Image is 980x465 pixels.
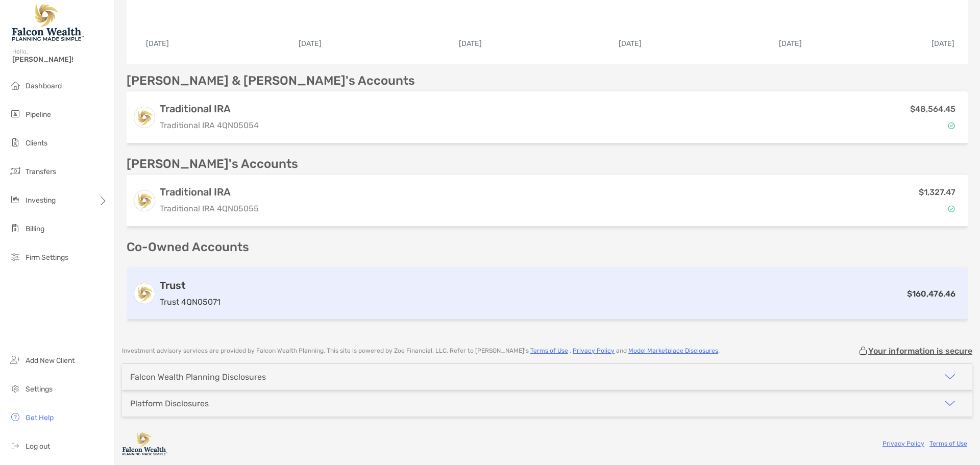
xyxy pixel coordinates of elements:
[299,39,322,48] text: [DATE]
[9,108,21,120] img: pipeline icon
[134,283,155,304] img: logo account
[9,411,21,423] img: get-help icon
[9,382,21,395] img: settings icon
[907,287,955,300] p: $160,476.46
[929,440,967,447] a: Terms of Use
[26,167,56,176] span: Transfers
[26,139,47,148] span: Clients
[160,202,259,215] p: Traditional IRA 4QN05055
[883,440,924,447] a: Privacy Policy
[26,82,62,90] span: Dashboard
[160,103,259,115] h3: Traditional IRA
[160,186,259,198] h3: Traditional IRA
[944,397,956,409] img: icon arrow
[9,439,21,452] img: logout icon
[122,432,168,455] img: company logo
[26,225,44,233] span: Billing
[12,4,84,41] img: Falcon Wealth Planning Logo
[127,158,298,170] p: [PERSON_NAME]'s Accounts
[130,399,209,408] div: Platform Disclosures
[9,136,21,149] img: clients icon
[9,354,21,366] img: add_new_client icon
[122,347,720,355] p: Investment advisory services are provided by Falcon Wealth Planning . This site is powered by Zoe...
[130,372,266,382] div: Falcon Wealth Planning Disclosures
[948,122,955,129] img: Account Status icon
[459,39,482,48] text: [DATE]
[160,296,220,308] p: Trust 4QN05071
[26,442,50,451] span: Log out
[26,253,68,262] span: Firm Settings
[12,55,108,64] span: [PERSON_NAME]!
[160,119,259,132] p: Traditional IRA 4QN05054
[134,190,155,211] img: logo account
[134,107,155,128] img: logo account
[9,222,21,234] img: billing icon
[26,356,75,365] span: Add New Client
[628,347,718,354] a: Model Marketplace Disclosures
[9,193,21,206] img: investing icon
[948,205,955,212] img: Account Status icon
[573,347,615,354] a: Privacy Policy
[9,165,21,177] img: transfers icon
[127,241,968,254] p: Co-Owned Accounts
[26,385,53,394] span: Settings
[26,413,54,422] span: Get Help
[9,251,21,263] img: firm-settings icon
[146,39,169,48] text: [DATE]
[9,79,21,91] img: dashboard icon
[127,75,415,87] p: [PERSON_NAME] & [PERSON_NAME]'s Accounts
[868,346,972,356] p: Your information is secure
[910,103,955,115] p: $48,564.45
[160,279,220,291] h3: Trust
[26,196,56,205] span: Investing
[779,39,802,48] text: [DATE]
[530,347,568,354] a: Terms of Use
[619,39,642,48] text: [DATE]
[932,39,954,48] text: [DATE]
[919,186,955,199] p: $1,327.47
[944,371,956,383] img: icon arrow
[26,110,51,119] span: Pipeline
